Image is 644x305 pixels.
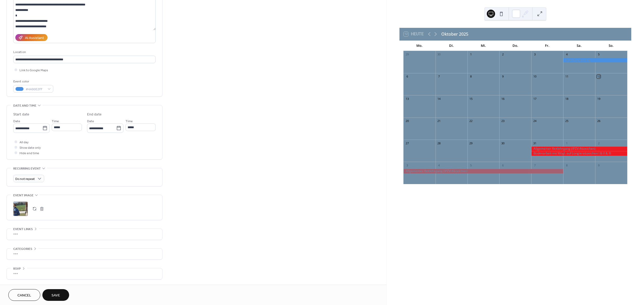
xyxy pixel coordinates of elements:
div: 10 [533,75,537,79]
div: 8 [565,163,569,167]
div: Location [13,49,155,55]
div: 16 [501,97,505,101]
div: ; [13,202,28,216]
span: Date and time [13,103,36,108]
div: 2 [501,53,505,56]
button: AI Assistant [15,34,48,41]
div: 4 [565,53,569,56]
div: 11 [565,75,569,79]
span: Time [52,119,59,124]
div: ••• [7,268,162,279]
div: Event color [13,79,52,84]
div: 6 [405,75,409,79]
div: Start date [13,112,29,117]
div: Allgemeiner Reitlehrgang (IPZV-Abzeichen) [531,147,627,151]
div: 31 [533,141,537,145]
div: 1 [469,53,473,56]
div: 18 [565,97,569,101]
div: 20 [405,119,409,123]
div: ••• [7,229,162,240]
div: 4 [437,163,441,167]
div: 17 [533,97,537,101]
div: Allgemeiner Reitlehrgang (IPZV-Abzeichen) [404,169,563,173]
div: 29 [469,141,473,145]
span: #4A90E2FF [26,87,45,92]
div: 2 [597,141,601,145]
div: 3 [533,53,537,56]
span: Event image [13,193,34,198]
span: Date [87,119,94,124]
div: Individualtraining [563,58,627,62]
div: Fr. [531,41,563,51]
span: RSVP [13,266,21,271]
div: 27 [405,141,409,145]
div: 30 [501,141,505,145]
div: 6 [501,163,505,167]
div: Mo. [404,41,436,51]
span: Hide end time [19,151,39,156]
div: 9 [501,75,505,79]
span: All day [19,140,29,145]
div: 24 [533,119,537,123]
div: Bodenarbeit mit Mögl. auf Longierabzeichen I & II & III [531,151,627,156]
div: 25 [565,119,569,123]
div: 5 [597,53,601,56]
span: Link to Google Maps [19,68,48,73]
div: 21 [437,119,441,123]
div: 29 [405,53,409,56]
div: Oktober 2025 [441,31,468,37]
div: 7 [533,163,537,167]
button: Save [42,289,69,301]
button: Cancel [8,289,40,301]
div: Di. [436,41,468,51]
div: 14 [437,97,441,101]
div: 15 [469,97,473,101]
span: Categories [13,246,32,252]
div: 1 [565,141,569,145]
div: 22 [469,119,473,123]
div: Do. [499,41,531,51]
div: 19 [597,97,601,101]
div: 8 [469,75,473,79]
div: 7 [437,75,441,79]
div: 9 [597,163,601,167]
div: 12 [597,75,601,79]
span: Time [126,119,133,124]
span: Cancel [17,293,31,298]
span: Show date only [19,145,41,151]
div: So. [595,41,627,51]
div: Mi. [468,41,500,51]
span: Event links [13,226,33,232]
div: AI Assistant [25,35,44,41]
div: Sa. [563,41,595,51]
div: 23 [501,119,505,123]
div: 5 [469,163,473,167]
div: 3 [405,163,409,167]
div: End date [87,112,102,117]
span: Date [13,119,20,124]
div: 30 [437,53,441,56]
div: ••• [7,249,162,259]
div: 13 [405,97,409,101]
span: Recurring event [13,166,41,171]
span: Do not repeat [15,176,35,182]
span: Save [51,293,60,298]
div: 28 [437,141,441,145]
div: 26 [597,119,601,123]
